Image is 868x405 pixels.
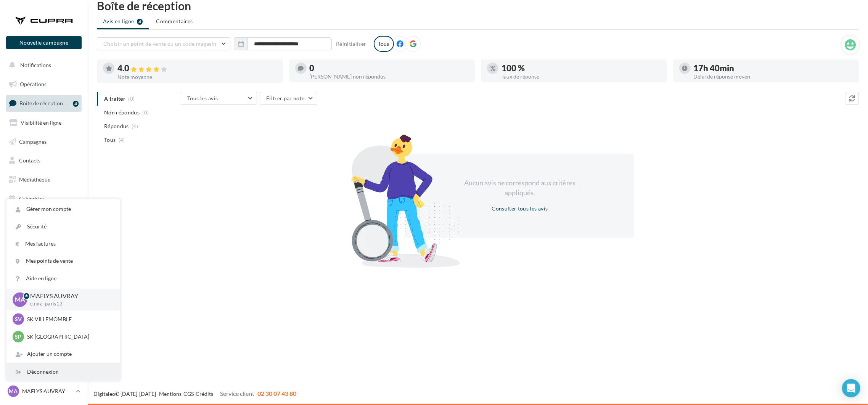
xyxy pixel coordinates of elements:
div: Open Intercom Messenger [842,379,860,397]
button: Filtrer par note [260,92,317,105]
a: MA MAELYS AUVRAY [6,384,82,399]
a: Mes points de vente [6,252,120,270]
span: Tous les avis [187,95,218,101]
a: Mes factures [6,235,120,252]
a: Opérations [5,76,83,92]
span: (4) [132,123,138,129]
span: © [DATE]-[DATE] - - - [93,391,296,397]
span: Contacts [19,157,40,164]
p: SK VILLEMOMBLE [27,315,111,323]
p: SK [GEOGRAPHIC_DATA] [27,333,111,341]
button: Consulter tous les avis [489,204,551,213]
a: Campagnes DataOnDemand [5,235,83,257]
span: Boîte de réception [19,100,63,106]
p: MAELYS AUVRAY [30,292,108,301]
span: Service client [220,390,254,397]
span: Choisir un point de vente ou un code magasin [103,40,216,47]
button: Choisir un point de vente ou un code magasin [97,37,230,50]
span: Opérations [20,81,47,87]
span: Tous [104,136,116,144]
div: 100 % [502,64,661,72]
a: Sécurité [6,218,120,235]
span: Visibilité en ligne [21,119,61,126]
span: Médiathèque [19,176,50,183]
span: Non répondus [104,109,140,116]
span: Répondus [104,122,129,130]
p: MAELYS AUVRAY [22,387,73,395]
div: 17h 40min [694,64,853,72]
button: Réinitialiser [333,39,370,48]
span: (0) [143,109,149,116]
span: Commentaires [156,18,193,25]
div: Délai de réponse moyen [694,74,853,79]
div: 4.0 [117,64,277,73]
a: Digitaleo [93,391,115,397]
a: PLV et print personnalisable [5,209,83,232]
button: Tous les avis [181,92,257,105]
a: Gérer mon compte [6,201,120,218]
div: Ajouter un compte [6,346,120,363]
div: [PERSON_NAME] non répondus [310,74,469,79]
div: 0 [310,64,469,72]
span: SP [15,333,22,341]
a: Mentions [159,391,182,397]
span: SV [15,315,22,323]
a: Calendrier [5,191,83,207]
span: Calendrier [19,195,45,202]
span: MA [15,295,25,304]
div: Aucun avis ne correspond aux critères appliqués. [454,178,585,198]
div: Déconnexion [6,363,120,381]
span: MA [9,387,18,395]
span: (4) [119,137,125,143]
button: Nouvelle campagne [6,36,82,49]
span: 02 30 07 43 80 [257,390,296,397]
div: Note moyenne [117,74,277,80]
a: Boîte de réception4 [5,95,83,111]
p: cupra_paris13 [30,301,108,307]
div: 4 [73,101,79,107]
div: Taux de réponse [502,74,661,79]
a: Campagnes [5,134,83,150]
a: Visibilité en ligne [5,115,83,131]
a: Aide en ligne [6,270,120,287]
a: CGS [183,391,194,397]
span: Campagnes [19,138,47,145]
span: Notifications [20,62,51,68]
a: Contacts [5,153,83,169]
a: Médiathèque [5,172,83,188]
button: Notifications [5,57,80,73]
div: Tous [374,36,394,52]
a: Crédits [196,391,213,397]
